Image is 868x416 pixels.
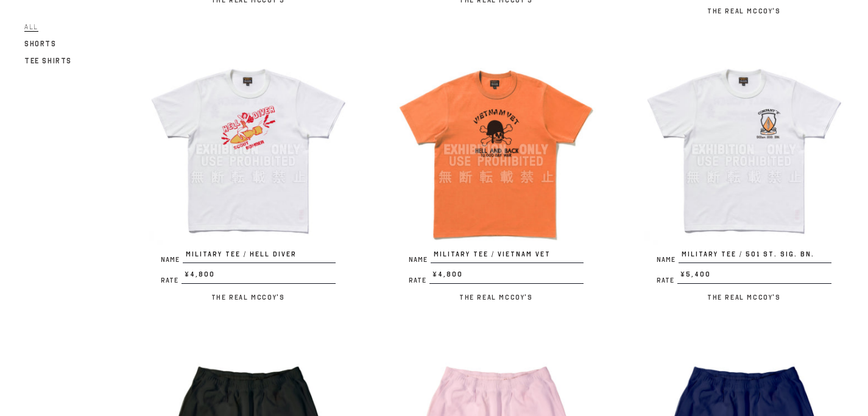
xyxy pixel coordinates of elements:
[679,249,831,264] span: MILITARY TEE / 501 st. SIG. BN.
[149,50,348,305] a: MILITARY TEE / HELL DIVER NameMILITARY TEE / HELL DIVER Rate¥4,800 The Real McCoy's
[183,249,336,264] span: MILITARY TEE / HELL DIVER
[644,4,844,18] p: The Real McCoy's
[409,277,429,284] span: Rate
[677,269,831,284] span: ¥5,400
[397,290,596,305] p: The Real McCoy's
[149,50,348,249] img: MILITARY TEE / HELL DIVER
[161,277,182,284] span: Rate
[397,50,596,305] a: MILITARY TEE / VIETNAM VET NameMILITARY TEE / VIETNAM VET Rate¥4,800 The Real McCoy's
[24,23,38,32] span: All
[429,269,584,284] span: ¥4,800
[431,249,584,264] span: MILITARY TEE / VIETNAM VET
[644,50,844,249] img: MILITARY TEE / 501 st. SIG. BN.
[644,50,844,305] a: MILITARY TEE / 501 st. SIG. BN. NameMILITARY TEE / 501 st. SIG. BN. Rate¥5,400 The Real McCoy's
[657,277,677,284] span: Rate
[24,57,72,65] span: Tee Shirts
[24,37,57,51] a: Shorts
[24,54,72,68] a: Tee Shirts
[182,269,336,284] span: ¥4,800
[409,256,431,263] span: Name
[149,290,348,305] p: The Real McCoy's
[24,19,38,34] a: All
[161,256,183,263] span: Name
[644,290,844,305] p: The Real McCoy's
[24,40,57,48] span: Shorts
[397,50,596,249] img: MILITARY TEE / VIETNAM VET
[657,256,679,263] span: Name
